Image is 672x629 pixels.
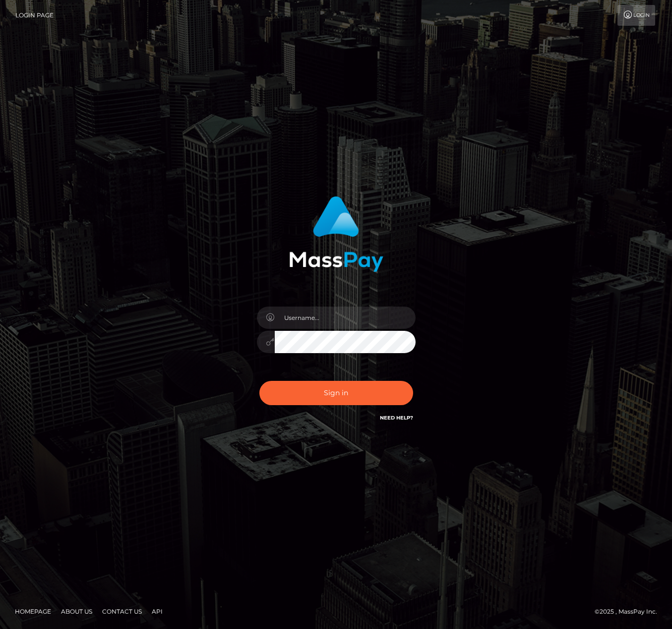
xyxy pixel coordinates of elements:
[148,604,167,619] a: API
[11,604,55,619] a: Homepage
[617,5,655,26] a: Login
[289,196,383,272] img: MassPay Login
[380,415,413,421] a: Need Help?
[595,606,665,617] div: © 2025 , MassPay Inc.
[275,307,416,329] input: Username...
[15,5,54,26] a: Login Page
[98,604,146,619] a: Contact Us
[57,604,96,619] a: About Us
[259,381,413,405] button: Sign in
